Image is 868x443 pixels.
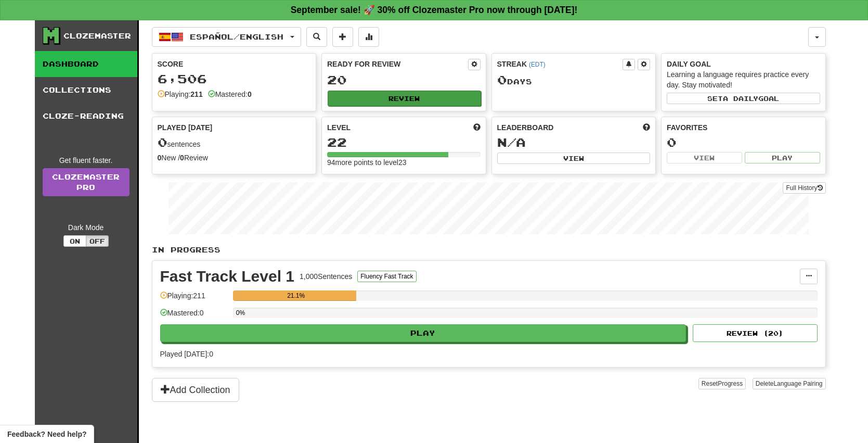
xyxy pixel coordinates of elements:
[236,290,356,301] div: 21.1%
[332,27,353,47] button: Add sentence to collection
[43,168,129,196] a: ClozemasterPro
[152,378,239,402] button: Add Collection
[86,235,109,247] button: Off
[693,324,818,342] button: Review (20)
[327,73,481,86] div: 20
[158,122,213,133] span: Played [DATE]
[783,182,825,194] button: Full History
[160,350,213,358] span: Played [DATE]: 0
[160,324,686,342] button: Play
[291,5,578,15] strong: September sale! 🚀 30% off Clozemaster Pro now through [DATE]!
[357,271,416,282] button: Fluency Fast Track
[497,59,623,69] div: Streak
[158,136,311,149] div: sentences
[208,89,252,99] div: Mastered:
[158,153,311,163] div: New / Review
[497,153,651,164] button: View
[667,122,820,133] div: Favorites
[718,380,743,387] span: Progress
[300,271,352,282] div: 1,000 Sentences
[248,90,252,98] strong: 0
[158,72,311,85] div: 6,506
[158,59,311,69] div: Score
[497,135,526,149] span: N/A
[35,51,137,77] a: Dashboard
[158,89,203,99] div: Playing:
[497,72,507,87] span: 0
[667,152,742,163] button: View
[180,154,184,162] strong: 0
[327,157,481,168] div: 94 more points to level 23
[160,308,228,325] div: Mastered: 0
[43,155,129,166] div: Get fluent faster.
[327,136,481,149] div: 22
[63,235,86,247] button: On
[35,103,137,129] a: Cloze-Reading
[643,122,650,133] span: This week in points, UTC
[160,290,228,308] div: Playing: 211
[152,245,826,255] p: In Progress
[358,27,379,47] button: More stats
[328,91,481,106] button: Review
[43,222,129,233] div: Dark Mode
[529,61,546,68] a: (EDT)
[667,93,820,104] button: Seta dailygoal
[753,378,826,389] button: DeleteLanguage Pairing
[497,73,651,87] div: Day s
[152,27,301,47] button: Español/English
[63,31,131,41] div: Clozemaster
[667,136,820,149] div: 0
[327,59,468,69] div: Ready for Review
[35,77,137,103] a: Collections
[723,95,758,102] span: a daily
[158,135,167,149] span: 0
[667,59,820,69] div: Daily Goal
[160,269,295,284] div: Fast Track Level 1
[667,69,820,90] div: Learning a language requires practice every day. Stay motivated!
[773,380,822,387] span: Language Pairing
[306,27,327,47] button: Search sentences
[190,90,202,98] strong: 211
[7,429,86,439] span: Open feedback widget
[190,32,283,41] span: Español / English
[497,122,554,133] span: Leaderboard
[698,378,746,389] button: ResetProgress
[745,152,820,163] button: Play
[327,122,351,133] span: Level
[473,122,481,133] span: Score more points to level up
[158,154,162,162] strong: 0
